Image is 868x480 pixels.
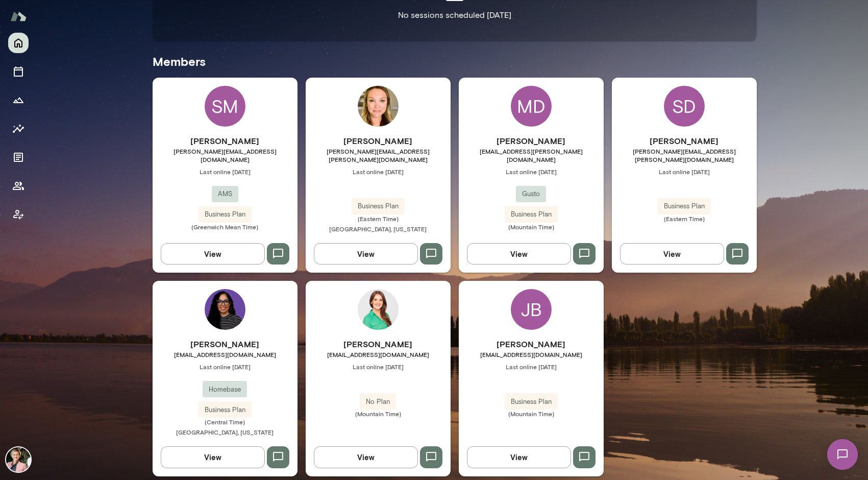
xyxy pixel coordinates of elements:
[306,135,451,147] h6: [PERSON_NAME]
[516,189,546,199] span: Gusto
[205,289,245,330] img: Cassidy Edwards
[10,7,27,26] img: Mento
[8,147,29,167] button: Documents
[306,363,451,371] span: Last online [DATE]
[199,209,252,220] span: Business Plan
[459,135,604,147] h6: [PERSON_NAME]
[505,209,558,220] span: Business Plan
[306,410,451,418] span: (Mountain Time)
[358,289,399,330] img: Alyce Bofferding
[612,214,757,223] span: (Eastern Time)
[153,363,297,371] span: Last online [DATE]
[306,147,451,163] span: [PERSON_NAME][EMAIL_ADDRESS][PERSON_NAME][DOMAIN_NAME]
[358,86,399,127] img: Amanda Olson
[306,350,451,358] span: [EMAIL_ADDRESS][DOMAIN_NAME]
[612,147,757,163] span: [PERSON_NAME][EMAIL_ADDRESS][PERSON_NAME][DOMAIN_NAME]
[153,135,297,147] h6: [PERSON_NAME]
[306,338,451,350] h6: [PERSON_NAME]
[360,397,396,407] span: No Plan
[459,350,604,358] span: [EMAIL_ADDRESS][DOMAIN_NAME]
[459,223,604,231] span: (Mountain Time)
[352,201,405,211] span: Business Plan
[511,289,552,330] div: JB
[176,428,274,436] span: [GEOGRAPHIC_DATA], [US_STATE]
[6,447,31,472] img: Kelly K. Oliver
[153,418,297,426] span: (Central Time)
[459,338,604,350] h6: [PERSON_NAME]
[658,201,711,211] span: Business Plan
[205,86,245,127] div: SM
[398,9,511,21] p: No sessions scheduled [DATE]
[8,118,29,139] button: Insights
[161,446,265,468] button: View
[153,350,297,358] span: [EMAIL_ADDRESS][DOMAIN_NAME]
[8,33,29,53] button: Home
[459,363,604,371] span: Last online [DATE]
[8,90,29,110] button: Growth Plan
[664,86,705,127] div: SD
[459,147,604,163] span: [EMAIL_ADDRESS][PERSON_NAME][DOMAIN_NAME]
[612,135,757,147] h6: [PERSON_NAME]
[8,61,29,82] button: Sessions
[459,410,604,418] span: (Mountain Time)
[8,204,29,225] button: Client app
[467,446,571,468] button: View
[153,223,297,231] span: (Greenwich Mean Time)
[8,176,29,196] button: Members
[620,243,724,265] button: View
[306,214,451,223] span: (Eastern Time)
[153,147,297,163] span: [PERSON_NAME][EMAIL_ADDRESS][DOMAIN_NAME]
[203,385,247,395] span: Homebase
[505,397,558,407] span: Business Plan
[329,225,427,232] span: [GEOGRAPHIC_DATA], [US_STATE]
[161,243,265,265] button: View
[212,189,238,199] span: AMS
[314,243,418,265] button: View
[199,405,252,415] span: Business Plan
[511,86,552,127] div: MD
[314,446,418,468] button: View
[306,167,451,176] span: Last online [DATE]
[612,167,757,176] span: Last online [DATE]
[153,167,297,176] span: Last online [DATE]
[459,167,604,176] span: Last online [DATE]
[153,53,757,69] h5: Members
[153,338,297,350] h6: [PERSON_NAME]
[467,243,571,265] button: View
